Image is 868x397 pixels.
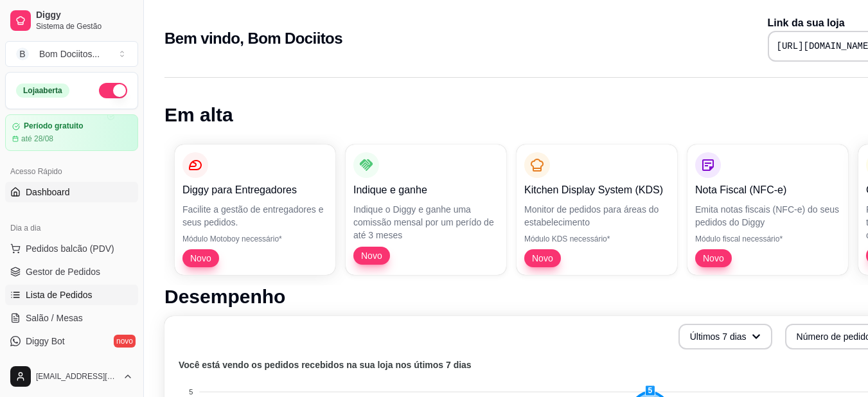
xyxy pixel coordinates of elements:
[695,182,840,198] p: Nota Fiscal (NFC-e)
[179,360,472,370] text: Você está vendo os pedidos recebidos na sua loja nos útimos 7 dias
[24,121,84,131] article: Período gratuito
[5,308,138,328] a: Salão / Mesas
[182,234,328,244] p: Módulo Motoboy necessário*
[527,252,558,265] span: Novo
[5,285,138,305] a: Lista de Pedidos
[21,134,53,144] article: até 28/08
[16,84,69,98] div: Loja aberta
[687,145,848,275] button: Nota Fiscal (NFC-e)Emita notas fiscais (NFC-e) do seus pedidos do DiggyMódulo fiscal necessário*Novo
[26,312,83,324] span: Salão / Mesas
[185,252,217,265] span: Novo
[5,114,138,151] a: Período gratuitoaté 28/08
[26,288,93,301] span: Lista de Pedidos
[189,388,193,396] tspan: 5
[517,145,677,275] button: Kitchen Display System (KDS)Monitor de pedidos para áreas do estabelecimentoMódulo KDS necessário...
[695,203,840,229] p: Emita notas fiscais (NFC-e) do seus pedidos do Diggy
[524,203,669,229] p: Monitor de pedidos para áreas do estabelecimento
[175,145,335,275] button: Diggy para EntregadoresFacilite a gestão de entregadores e seus pedidos.Módulo Motoboy necessário...
[678,324,772,349] button: Últimos 7 dias
[353,182,499,198] p: Indique e ganhe
[16,48,29,60] span: B
[698,252,729,265] span: Novo
[39,48,100,60] div: Bom Dociitos ...
[36,21,133,31] span: Sistema de Gestão
[695,234,840,244] p: Módulo fiscal necessário*
[5,331,138,351] a: Diggy Botnovo
[5,218,138,238] div: Dia a dia
[26,186,70,198] span: Dashboard
[99,83,127,98] button: Alterar Status
[5,238,138,259] button: Pedidos balcão (PDV)
[5,361,138,392] button: [EMAIL_ADDRESS][DOMAIN_NAME]
[5,182,138,202] a: Dashboard
[26,242,114,255] span: Pedidos balcão (PDV)
[36,371,118,382] span: [EMAIL_ADDRESS][DOMAIN_NAME]
[524,234,669,244] p: Módulo KDS necessário*
[524,182,669,198] p: Kitchen Display System (KDS)
[356,249,387,262] span: Novo
[182,203,328,229] p: Facilite a gestão de entregadores e seus pedidos.
[5,5,138,36] a: DiggySistema de Gestão
[346,145,506,275] button: Indique e ganheIndique o Diggy e ganhe uma comissão mensal por um perído de até 3 mesesNovo
[36,10,133,21] span: Diggy
[5,261,138,282] a: Gestor de Pedidos
[26,265,100,278] span: Gestor de Pedidos
[182,182,328,198] p: Diggy para Entregadores
[353,203,499,242] p: Indique o Diggy e ganhe uma comissão mensal por um perído de até 3 meses
[5,161,138,182] div: Acesso Rápido
[5,41,138,67] button: Select a team
[164,28,342,49] h2: Bem vindo, Bom Dociitos
[5,354,138,375] a: KDS
[26,335,65,348] span: Diggy Bot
